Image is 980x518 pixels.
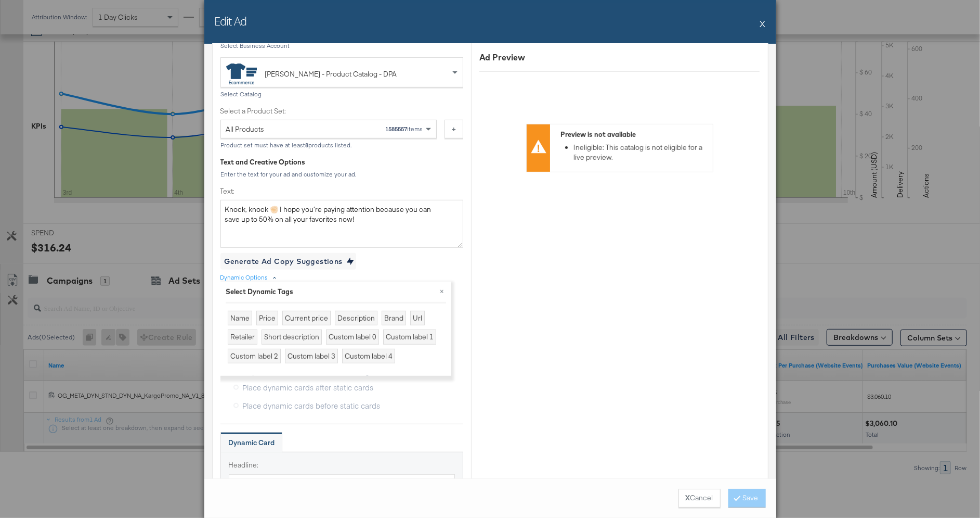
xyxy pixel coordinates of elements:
div: Custom label 0 [326,330,379,345]
label: Text: [220,186,463,196]
div: Ad Preview [479,52,760,64]
div: Retailer [228,330,257,345]
div: Short description [262,330,322,345]
div: Description [335,311,377,326]
div: items [385,125,423,133]
div: Custom label 1 [383,330,436,345]
div: [PERSON_NAME] - Product Catalog - DPA [265,69,397,80]
div: Product set must have at least products listed. [220,142,463,149]
li: Ineligible: This catalog is not eligible for a live preview. [573,143,708,162]
div: Preview is not available [560,130,708,140]
div: Brand [382,311,406,326]
strong: 1585557 [385,125,407,133]
button: XCancel [678,489,721,508]
strong: X [686,493,690,503]
input: Add product catalog field for headline [229,474,455,494]
div: Custom label 4 [342,349,395,364]
strong: 8 [306,141,309,149]
h2: Edit Ad [215,13,247,29]
div: Url [410,311,425,326]
label: Select a Product Set: [220,106,437,116]
div: Select Business Account [220,42,463,49]
div: Enter the text for your ad and customize your ad. [220,171,463,178]
button: X [760,13,766,34]
div: Select Catalog [220,91,463,98]
div: Dynamic Options [220,273,268,282]
div: Custom label 2 [228,349,281,364]
div: Custom label 3 [285,349,338,364]
div: Text and Creative Options [220,157,463,167]
div: Dynamic Card [228,438,275,448]
button: Generate Ad Copy Suggestions [220,253,357,270]
button: × [433,282,451,300]
button: + [445,120,463,138]
div: All Products [226,120,265,138]
strong: + [452,124,456,133]
label: Headline: [229,460,455,470]
textarea: Knock, knock ✊🏻 I hope you’re paying attention because you can save up to 50% on all your favorit... [220,200,463,248]
div: Generate Ad Copy Suggestions [225,255,343,268]
div: Current price [282,311,331,326]
div: Name [228,311,252,326]
div: Select Dynamic Tags [226,287,446,297]
div: Price [256,311,278,326]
